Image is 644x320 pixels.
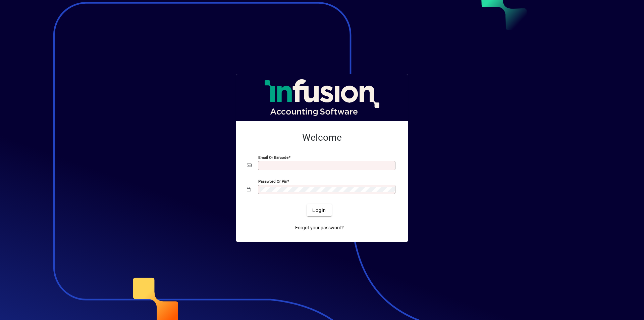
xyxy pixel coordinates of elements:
[258,155,288,160] mat-label: Email or Barcode
[295,224,344,231] span: Forgot your password?
[292,222,346,234] a: Forgot your password?
[247,132,397,143] h2: Welcome
[307,204,331,216] button: Login
[312,207,326,214] span: Login
[258,179,287,184] mat-label: Password or Pin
